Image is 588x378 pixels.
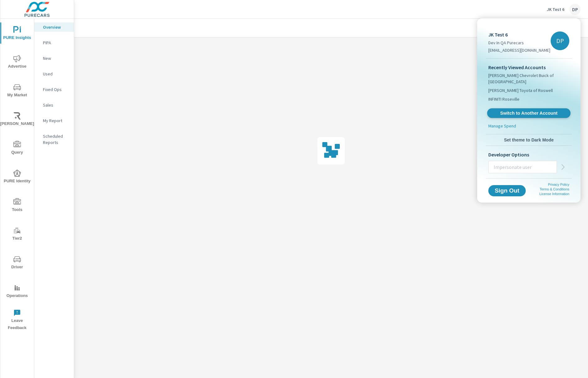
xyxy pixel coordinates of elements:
[488,137,569,143] span: Set theme to Dark Mode
[488,96,519,102] span: INFINITI Roseville
[488,151,569,158] p: Developer Options
[486,123,572,132] a: Manage Spend
[489,159,557,175] input: Impersonate user
[493,188,521,194] span: Sign Out
[488,123,516,129] p: Manage Spend
[548,183,569,186] a: Privacy Policy
[488,31,550,38] p: JK Test 6
[491,110,567,116] span: Switch to Another Account
[486,134,572,146] button: Set theme to Dark Mode
[487,108,571,118] a: Switch to Another Account
[488,47,550,53] p: [EMAIL_ADDRESS][DOMAIN_NAME]
[539,192,569,196] a: License Information
[488,40,550,46] p: Dev In QA Purecars
[488,185,526,196] button: Sign Out
[488,72,569,85] span: [PERSON_NAME] Chevrolet Buick of [GEOGRAPHIC_DATA]
[540,187,569,191] a: Terms & Conditions
[488,64,569,71] p: Recently Viewed Accounts
[551,31,569,50] div: DP
[488,87,553,93] span: [PERSON_NAME] Toyota of Roswell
